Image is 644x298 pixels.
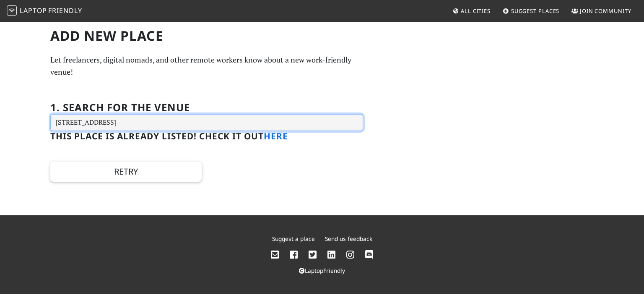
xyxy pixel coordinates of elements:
[461,7,491,15] span: All Cities
[50,28,363,44] h1: Add new Place
[50,162,202,182] button: Retry
[272,235,315,243] a: Suggest a place
[580,7,631,15] span: Join Community
[7,4,82,18] a: LaptopFriendly LaptopFriendly
[50,54,363,78] p: Let freelancers, digital nomads, and other remote workers know about a new work-friendly venue!
[299,267,345,274] a: LaptopFriendly
[7,5,17,16] img: LaptopFriendly
[511,7,560,15] span: Suggest Places
[50,114,363,131] input: Enter a location
[499,3,563,18] a: Suggest Places
[264,130,288,142] a: here
[48,6,82,15] span: Friendly
[50,102,190,114] h2: 1. Search for the venue
[568,3,635,18] a: Join Community
[449,3,494,18] a: All Cities
[20,6,47,15] span: Laptop
[50,131,363,141] h3: This place is already listed! Check it out
[325,235,372,243] a: Send us feedback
